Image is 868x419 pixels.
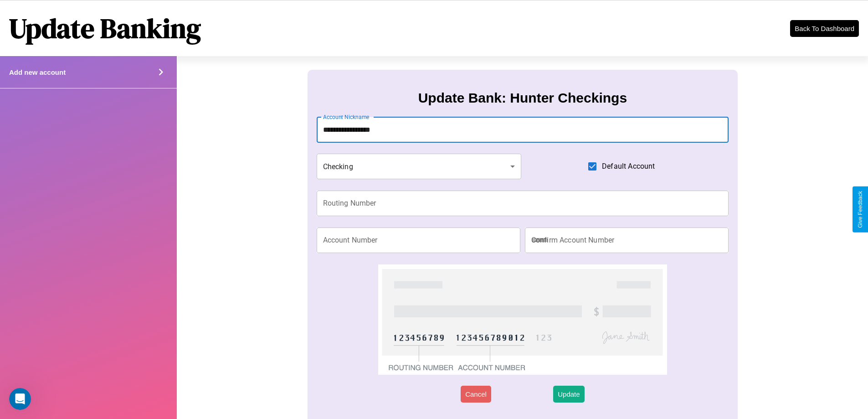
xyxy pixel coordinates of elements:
h3: Update Bank: Hunter Checkings [418,90,627,106]
div: Give Feedback [857,191,863,228]
img: check [378,264,667,375]
label: Account Nickname [323,113,370,121]
button: Update [553,386,584,403]
button: Back To Dashboard [790,20,859,37]
iframe: Intercom live chat [9,388,31,410]
div: Checking [317,154,522,179]
button: Cancel [461,386,491,403]
h4: Add new account [9,68,66,76]
span: Default Account [602,161,655,172]
h1: Update Banking [9,10,201,47]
